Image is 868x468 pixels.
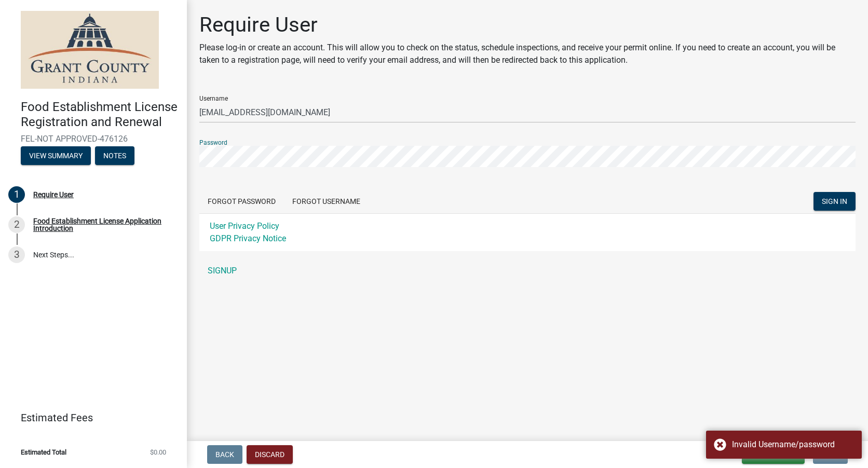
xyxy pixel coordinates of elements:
p: Please log-in or create an account. This will allow you to check on the status, schedule inspecti... [199,42,856,66]
span: $0.00 [150,449,166,456]
h4: Food Establishment License Registration and Renewal [21,100,179,130]
div: 1 [8,186,25,203]
a: Estimated Fees [8,407,170,428]
span: Back [215,450,234,459]
a: SIGNUP [199,260,856,281]
div: Food Establishment License Application Introduction [33,217,170,232]
h1: Require User [199,12,856,37]
div: 3 [8,246,25,263]
wm-modal-confirm: Summary [21,152,91,160]
button: Back [207,445,242,464]
button: Notes [95,146,134,165]
a: GDPR Privacy Notice [210,233,286,243]
span: FEL-NOT APPROVED-476126 [21,134,166,144]
button: Discard [247,445,293,464]
div: Invalid Username/password [732,438,854,451]
div: 2 [8,216,25,233]
div: Require User [33,191,74,198]
button: Forgot Password [199,192,284,211]
span: SIGN IN [822,197,847,205]
a: User Privacy Policy [210,221,279,231]
button: View Summary [21,146,91,165]
button: Forgot Username [284,192,369,211]
img: Grant County, Indiana [21,11,159,89]
span: Estimated Total [21,449,66,456]
wm-modal-confirm: Notes [95,152,134,160]
button: SIGN IN [813,192,856,211]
